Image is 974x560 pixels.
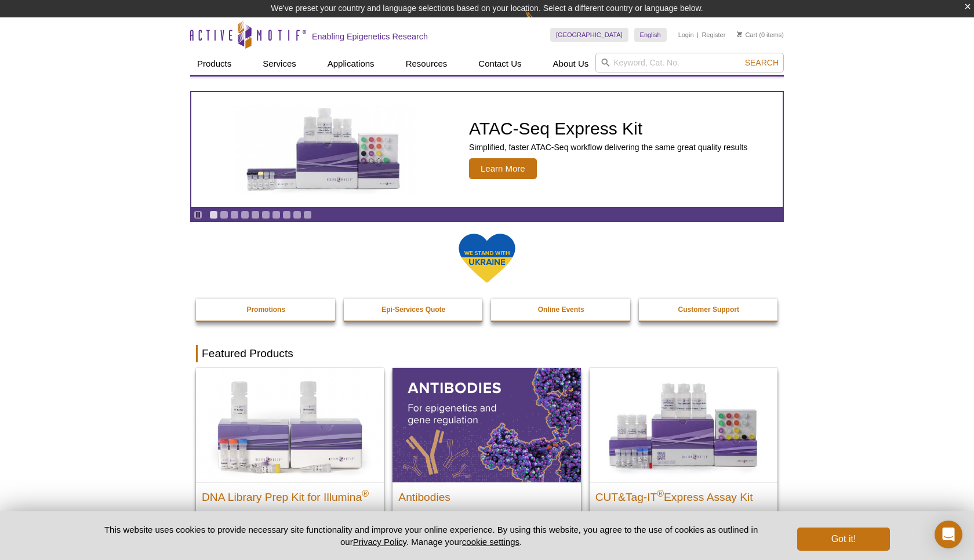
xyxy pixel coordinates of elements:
[303,210,312,219] a: Go to slide 10
[196,368,384,555] a: DNA Library Prep Kit for Illumina DNA Library Prep Kit for Illumina® Dual Index NGS Kit for ChIP-...
[458,232,516,284] img: We Stand With Ukraine
[191,92,783,207] a: ATAC-Seq Express Kit ATAC-Seq Express Kit Simplified, faster ATAC-Seq workflow delivering the sam...
[398,486,575,503] h2: Antibodies
[282,210,291,219] a: Go to slide 8
[381,306,445,314] strong: Epi-Services Quote
[657,488,664,498] sup: ®
[797,528,890,551] button: Got it!
[196,345,778,362] h2: Featured Products
[595,53,784,72] input: Keyword, Cat. No.
[550,28,628,42] a: [GEOGRAPHIC_DATA]
[194,210,202,219] a: Toggle autoplay
[590,368,777,544] a: CUT&Tag-IT® Express Assay Kit CUT&Tag-IT®Express Assay Kit Less variable and higher-throughput ge...
[202,486,378,503] h2: DNA Library Prep Kit for Illumina
[469,158,537,179] span: Learn More
[678,31,694,39] a: Login
[312,31,428,42] h2: Enabling Epigenetics Research
[742,57,782,68] button: Search
[256,53,303,75] a: Services
[261,210,270,219] a: Go to slide 6
[697,28,699,42] li: |
[202,509,378,544] p: Dual Index NGS Kit for ChIP-Seq, CUT&RUN, and ds methylated DNA assays.
[190,53,238,75] a: Products
[737,31,742,37] img: Your Cart
[399,53,455,75] a: Resources
[321,53,381,75] a: Applications
[737,28,784,42] li: (0 items)
[702,31,725,39] a: Register
[230,210,239,219] a: Go to slide 3
[191,92,783,207] article: ATAC-Seq Express Kit
[678,306,739,314] strong: Customer Support
[196,299,336,321] a: Promotions
[251,210,260,219] a: Go to slide 5
[353,537,406,547] a: Privacy Policy
[491,299,631,321] a: Online Events
[462,537,519,547] button: cookie settings
[745,58,779,67] span: Search
[246,306,285,314] strong: Promotions
[344,299,484,321] a: Epi-Services Quote
[525,9,555,36] img: Change Here
[590,368,777,482] img: CUT&Tag-IT® Express Assay Kit
[595,509,772,533] p: Less variable and higher-throughput genome-wide profiling of histone marks​.
[392,368,580,544] a: All Antibodies Antibodies Application-tested antibodies for ChIP, CUT&Tag, and CUT&RUN.
[229,106,420,194] img: ATAC-Seq Express Kit
[362,488,369,498] sup: ®
[209,210,218,219] a: Go to slide 1
[471,53,528,75] a: Contact Us
[639,299,779,321] a: Customer Support
[595,486,772,503] h2: CUT&Tag-IT Express Assay Kit
[196,368,384,482] img: DNA Library Prep Kit for Illumina
[546,53,596,75] a: About Us
[737,31,757,39] a: Cart
[272,210,281,219] a: Go to slide 7
[469,142,747,152] p: Simplified, faster ATAC-Seq workflow delivering the same great quality results
[538,306,584,314] strong: Online Events
[84,523,778,548] p: This website uses cookies to provide necessary site functionality and improve your online experie...
[398,509,575,533] p: Application-tested antibodies for ChIP, CUT&Tag, and CUT&RUN.
[293,210,301,219] a: Go to slide 9
[634,28,667,42] a: English
[935,521,962,548] div: Open Intercom Messenger
[392,368,580,482] img: All Antibodies
[469,120,747,137] h2: ATAC-Seq Express Kit
[241,210,249,219] a: Go to slide 4
[220,210,228,219] a: Go to slide 2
